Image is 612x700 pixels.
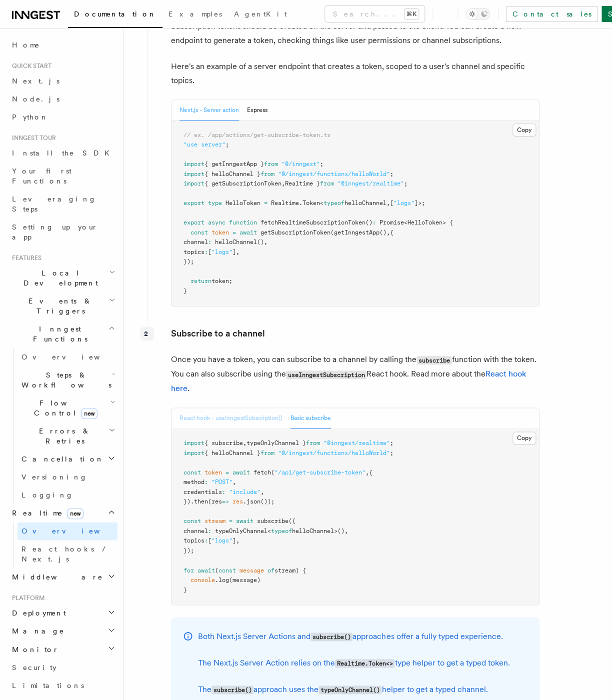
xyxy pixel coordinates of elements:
a: Python [8,108,117,126]
span: "include" [229,488,260,495]
span: from [260,449,274,456]
span: ; [320,160,323,167]
span: Features [8,254,41,262]
span: }) [183,498,190,505]
button: Toggle dark mode [466,8,490,20]
span: topics [183,248,204,255]
span: : [208,527,211,534]
p: The Next.js Server Action relies on the type helper to get a typed token. [198,655,509,670]
span: . [299,199,302,206]
span: token [211,229,229,236]
span: token; [211,277,232,284]
span: "POST" [211,478,232,485]
span: helloChannel [344,199,386,206]
span: typeOnlyChannel [215,527,267,534]
span: const [190,229,208,236]
a: Contact sales [506,6,597,22]
span: function [229,219,257,226]
span: topics [183,537,204,544]
span: < [320,199,323,206]
button: Steps & Workflows [17,366,117,394]
span: async [208,219,225,226]
span: : [204,248,208,255]
div: 2 [140,326,154,340]
span: Python [12,113,48,121]
span: import [183,170,204,177]
span: fetch [253,469,271,476]
span: (message) [229,576,260,583]
span: of [267,566,274,573]
span: Cancellation [17,454,104,464]
span: "@/inngest/functions/helloWorld" [278,449,390,456]
span: Deployment [8,608,66,618]
span: stream [204,517,225,524]
span: Inngest tour [8,134,56,142]
span: [ [390,199,393,206]
code: typeOnlyChannel() [318,685,381,694]
a: Overview [17,522,117,540]
button: Manage [8,622,117,640]
span: const [183,469,201,476]
span: React hooks / Next.js [21,545,110,563]
span: res [232,498,243,505]
span: "@/inngest" [281,160,320,167]
span: = [225,469,229,476]
button: Local Development [8,264,117,292]
code: subscribe() [211,685,253,694]
span: } [183,287,187,294]
span: await [236,517,253,524]
span: ; [390,170,393,177]
span: Documentation [74,10,156,18]
code: subscribe() [310,632,352,641]
span: "@inngest/realtime" [337,180,404,187]
span: [ [208,248,211,255]
span: > { [442,219,453,226]
span: ; [225,141,229,148]
span: from [320,180,334,187]
span: Realtime [271,199,299,206]
span: new [81,408,97,419]
span: = [229,517,232,524]
span: [ [208,537,211,544]
code: Realtime.Token<> [335,659,394,667]
span: typeof [271,527,292,534]
span: const [183,517,201,524]
p: Once you have a token, you can subscribe to a channel by calling the function with the token. You... [171,352,539,395]
button: Realtimenew [8,504,117,522]
span: channel [183,527,208,534]
button: Monitor [8,640,117,658]
span: export [183,199,204,206]
a: Home [8,36,117,54]
span: Leveraging Steps [12,195,96,213]
span: import [183,180,204,187]
span: await [232,469,250,476]
span: Realtime [8,508,83,518]
button: Cancellation [17,450,117,468]
span: ; [404,180,407,187]
span: HelloToken [225,199,260,206]
span: < [404,219,407,226]
span: Setting up your app [12,223,98,241]
span: , [386,199,390,206]
span: getSubscriptionToken [260,229,330,236]
a: Node.js [8,90,117,108]
span: Next.js [12,77,59,85]
span: "logs" [211,537,232,544]
span: message [239,566,264,573]
span: { getInngestApp } [204,160,264,167]
span: Token [302,199,320,206]
span: { subscribe [204,439,243,446]
span: : [208,238,211,245]
span: await [239,229,257,236]
span: "@/inngest/functions/helloWorld" [278,170,390,177]
span: { [369,469,372,476]
button: Flow Controlnew [17,394,117,422]
span: from [260,170,274,177]
button: Inngest Functions [8,320,117,348]
span: "/api/get-subscribe-token" [274,469,365,476]
span: Logging [21,491,73,499]
div: Realtimenew [8,522,117,568]
span: Steps & Workflows [17,370,111,390]
span: type [208,199,222,206]
span: Local Development [8,268,109,288]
